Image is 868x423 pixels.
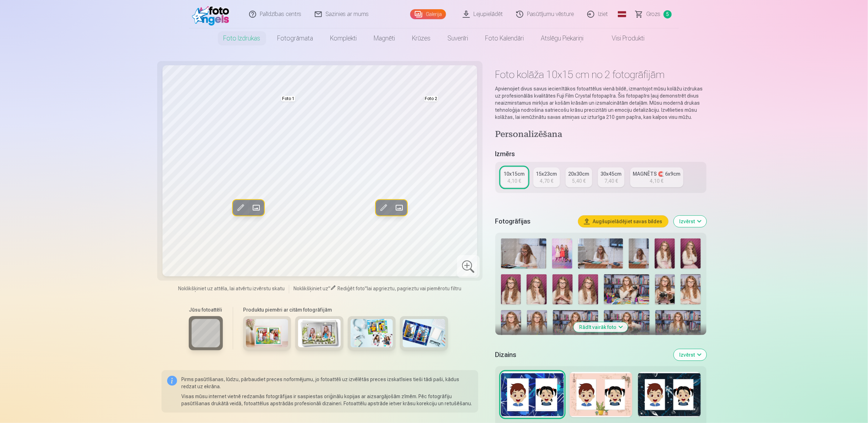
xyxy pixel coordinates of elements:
a: Visi produkti [592,28,653,48]
span: Noklikšķiniet uz attēla, lai atvērtu izvērstu skatu [178,285,285,292]
span: Grozs [646,10,661,18]
span: " [328,286,330,291]
h1: Foto kolāža 10x15 cm no 2 fotogrāfijām [495,68,707,81]
button: Rādīt vairāk foto [574,322,628,332]
a: 30x45cm7,40 € [598,167,625,187]
a: Galerija [410,9,446,19]
span: " [365,286,367,291]
a: Suvenīri [439,28,477,48]
h5: Dizains [495,350,668,360]
a: Komplekti [322,28,366,48]
p: Apvienojiet divus savus iecienītākos fotoattēlus vienā bildē, izmantojot mūsu kolāžu izdrukas uz ... [495,85,707,121]
p: Visas mūsu internet vietnē redzamās fotogrāfijas ir saspiestas oriģinālu kopijas ar aizsargājošām... [181,393,473,407]
a: 10x15cm4,10 € [501,167,528,187]
h4: Personalizēšana [495,129,707,141]
span: lai apgrieztu, pagrieztu vai piemērotu filtru [367,286,461,291]
h5: Izmērs [495,149,707,159]
div: 7,40 € [604,177,618,185]
button: Izvērst [674,349,707,361]
span: Noklikšķiniet uz [293,286,328,291]
a: Magnēti [366,28,404,48]
a: Krūzes [404,28,439,48]
button: Izvērst [674,216,707,227]
a: Atslēgu piekariņi [533,28,592,48]
div: 5,40 € [572,177,586,185]
div: 4,70 € [540,177,553,185]
a: Fotogrāmata [269,28,322,48]
h6: Produktu piemēri ar citām fotogrāfijām [240,306,451,313]
div: 15x23cm [536,170,557,177]
p: Pirms pasūtīšanas, lūdzu, pārbaudiet preces noformējumu, jo fotoattēli uz izvēlētās preces izskat... [181,376,473,390]
a: Foto kalendāri [477,28,533,48]
div: 30x45cm [601,170,622,177]
a: 15x23cm4,70 € [533,167,560,187]
div: MAGNĒTS 🧲 6x9cm [633,170,681,177]
h6: Jūsu fotoattēli [189,306,223,313]
a: Foto izdrukas [215,28,269,48]
img: /fa1 [192,3,233,26]
h5: Fotogrāfijas [495,216,573,226]
div: 20x30cm [568,170,589,177]
span: 5 [664,10,672,18]
div: 4,10 € [650,177,664,185]
span: Rediģēt foto [337,286,365,291]
div: 10x15cm [504,170,525,177]
a: MAGNĒTS 🧲 6x9cm4,10 € [630,167,683,187]
div: 4,10 € [507,177,521,185]
button: Augšupielādējiet savas bildes [578,216,668,227]
a: 20x30cm5,40 € [566,167,592,187]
